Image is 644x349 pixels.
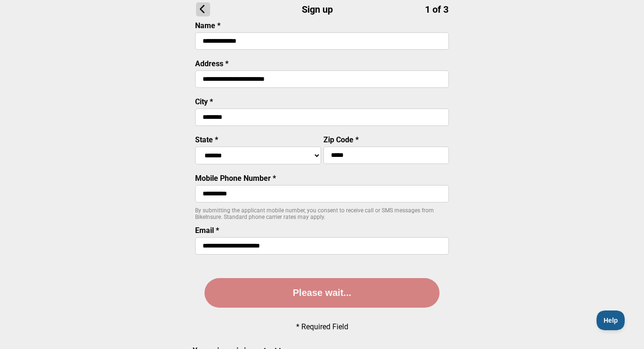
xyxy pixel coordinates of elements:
[195,97,213,106] label: City *
[196,2,448,16] h1: Sign up
[195,174,276,183] label: Mobile Phone Number *
[425,4,448,15] span: 1 of 3
[597,310,625,330] iframe: Toggle Customer Support
[195,59,228,68] label: Address *
[195,207,449,220] p: By submitting the applicant mobile number, you consent to receive call or SMS messages from BikeI...
[323,135,359,144] label: Zip Code *
[195,135,218,144] label: State *
[195,21,220,30] label: Name *
[195,226,219,235] label: Email *
[296,322,348,331] p: * Required Field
